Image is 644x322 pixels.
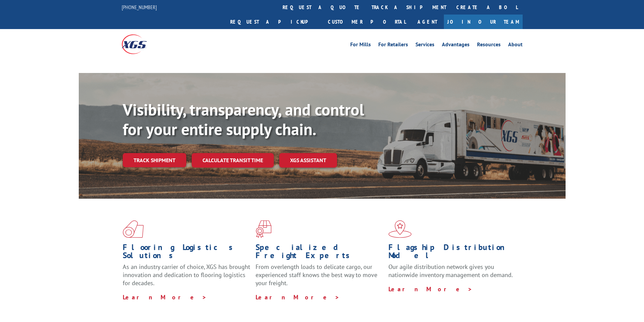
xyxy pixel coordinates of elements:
img: xgs-icon-total-supply-chain-intelligence-red [123,220,144,238]
a: Request a pickup [225,15,323,29]
h1: Flagship Distribution Model [388,243,516,263]
a: Customer Portal [323,15,411,29]
a: Agent [411,15,444,29]
a: Learn More > [123,293,207,301]
p: From overlength loads to delicate cargo, our experienced staff knows the best way to move your fr... [256,263,383,293]
a: Learn More > [388,285,473,293]
a: Track shipment [123,153,186,167]
h1: Flooring Logistics Solutions [123,243,251,263]
a: Join Our Team [444,15,523,29]
img: xgs-icon-focused-on-flooring-red [256,220,271,238]
b: Visibility, transparency, and control for your entire supply chain. [123,99,364,140]
h1: Specialized Freight Experts [256,243,383,263]
a: Learn More > [256,293,340,301]
a: Advantages [442,42,470,49]
a: For Retailers [378,42,408,49]
span: Our agile distribution network gives you nationwide inventory management on demand. [388,263,513,279]
a: Services [415,42,434,49]
a: About [508,42,523,49]
a: [PHONE_NUMBER] [122,4,157,10]
a: Calculate transit time [192,153,274,168]
a: XGS ASSISTANT [279,153,337,168]
a: For Mills [350,42,371,49]
span: As an industry carrier of choice, XGS has brought innovation and dedication to flooring logistics... [123,263,250,287]
a: Resources [477,42,501,49]
img: xgs-icon-flagship-distribution-model-red [388,220,412,238]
